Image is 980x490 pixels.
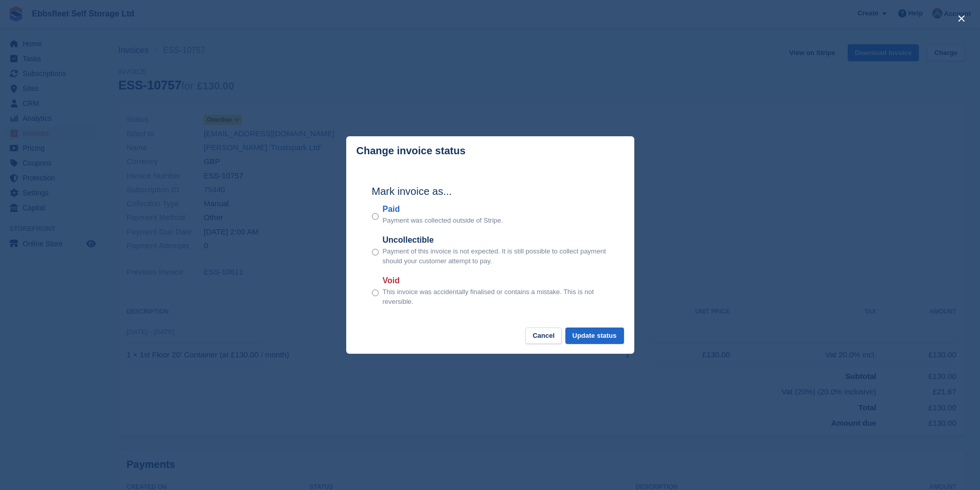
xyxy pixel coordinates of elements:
p: Payment of this invoice is not expected. It is still possible to collect payment should your cust... [383,246,609,266]
label: Paid [383,203,503,215]
button: Cancel [525,328,562,344]
label: Void [383,275,609,287]
p: Change invoice status [357,145,466,157]
label: Uncollectible [383,234,609,246]
h2: Mark invoice as... [372,184,609,199]
p: Payment was collected outside of Stripe. [383,215,503,226]
button: close [953,10,970,27]
p: This invoice was accidentally finalised or contains a mistake. This is not reversible. [383,287,609,307]
button: Update status [565,328,624,344]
